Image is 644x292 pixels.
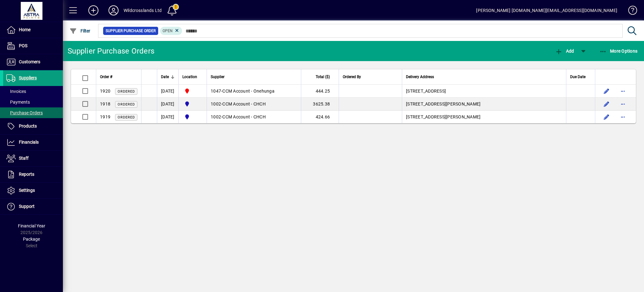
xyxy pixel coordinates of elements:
td: - [207,98,301,111]
span: Products [19,123,37,129]
span: Financials [19,140,39,145]
td: 424.66 [301,111,339,123]
a: Support [3,199,63,215]
span: Add [555,49,574,54]
td: [DATE] [157,111,178,123]
button: Filter [68,25,92,37]
button: Add [553,45,575,57]
a: Financials [3,135,63,150]
span: Staff [19,156,29,161]
div: Supplier [211,73,297,80]
span: More Options [599,49,638,54]
div: Due Date [570,73,591,80]
button: Profile [103,5,124,16]
td: - [207,85,301,98]
span: Christchurch [182,100,203,108]
span: CCM Account - CHCH [222,101,266,106]
a: Knowledge Base [624,1,636,22]
span: POS [19,43,27,48]
div: Location [182,73,203,80]
a: POS [3,38,63,54]
span: Ordered [118,102,135,106]
a: Staff [3,151,63,166]
button: More Options [598,45,639,57]
td: [STREET_ADDRESS] [402,85,566,98]
span: Suppliers [19,75,37,80]
span: Date [161,73,169,80]
td: [STREET_ADDRESS][PERSON_NAME] [402,111,566,123]
td: 444.25 [301,85,339,98]
td: [DATE] [157,98,178,111]
div: Wildcrosslands Ltd [124,5,162,15]
span: Home [19,27,31,32]
td: [STREET_ADDRESS][PERSON_NAME] [402,98,566,111]
div: Total ($) [305,73,336,80]
span: Customers [19,59,40,64]
div: Order # [100,73,137,80]
span: 1920 [100,89,110,94]
a: Products [3,118,63,134]
td: [DATE] [157,85,178,98]
span: Delivery Address [406,73,434,80]
span: Filter [69,28,91,33]
span: 1047 [211,89,221,94]
mat-chip: Completion Status: Open [160,27,182,35]
button: More options [618,99,628,109]
button: Edit [602,112,612,122]
span: 1918 [100,101,110,106]
button: Edit [602,99,612,109]
span: CCM Account - Onehunga [222,89,275,94]
span: Support [19,204,35,209]
span: Ordered [118,115,135,119]
span: 1002 [211,101,221,106]
button: Edit [602,86,612,96]
span: Supplier Purchase Order [106,28,156,34]
span: CCM Account - CHCH [222,114,266,119]
a: Invoices [3,86,63,97]
button: More options [618,112,628,122]
span: Supplier [211,73,225,80]
span: Total ($) [316,73,330,80]
button: Add [83,5,103,16]
span: Purchase Orders [6,110,43,115]
span: Invoices [6,89,26,94]
div: Supplier Purchase Orders [68,46,154,56]
span: Package [23,237,40,242]
span: Financial Year [18,223,45,228]
span: Order # [100,73,112,80]
div: Ordered By [343,73,398,80]
td: - [207,111,301,123]
span: Open [163,29,173,33]
a: Reports [3,167,63,182]
button: More options [618,86,628,96]
a: Payments [3,97,63,107]
span: Ordered By [343,73,361,80]
span: Due Date [570,73,586,80]
a: Home [3,22,63,38]
span: Ordered [118,89,135,94]
div: Date [161,73,175,80]
span: 1002 [211,114,221,119]
a: Settings [3,183,63,198]
span: Payments [6,100,30,105]
td: 3625.38 [301,98,339,111]
span: Location [182,73,197,80]
span: Reports [19,172,34,177]
a: Customers [3,54,63,70]
span: 1919 [100,114,110,119]
span: Onehunga [182,87,203,95]
div: [PERSON_NAME] [DOMAIN_NAME][EMAIL_ADDRESS][DOMAIN_NAME] [476,5,617,15]
span: Christchurch [182,113,203,121]
a: Purchase Orders [3,107,63,118]
span: Settings [19,188,35,193]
